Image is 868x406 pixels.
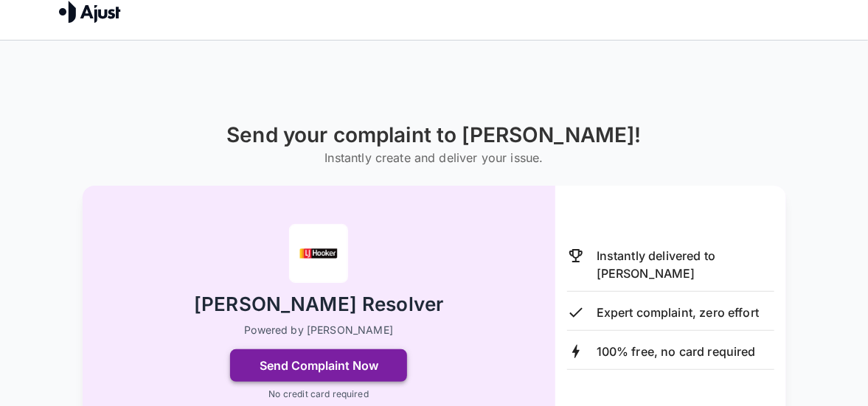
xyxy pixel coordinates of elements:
[597,343,756,360] p: 100% free, no card required
[268,388,368,401] p: No credit card required
[597,304,759,321] p: Expert complaint, zero effort
[194,292,443,318] h2: [PERSON_NAME] Resolver
[59,1,121,23] img: Ajust
[289,224,348,283] img: LJ Hooker
[230,349,407,382] button: Send Complaint Now
[226,147,642,168] h6: Instantly create and deliver your issue.
[244,323,393,337] p: Powered by [PERSON_NAME]
[597,247,774,282] p: Instantly delivered to [PERSON_NAME]
[226,123,642,147] h1: Send your complaint to [PERSON_NAME]!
